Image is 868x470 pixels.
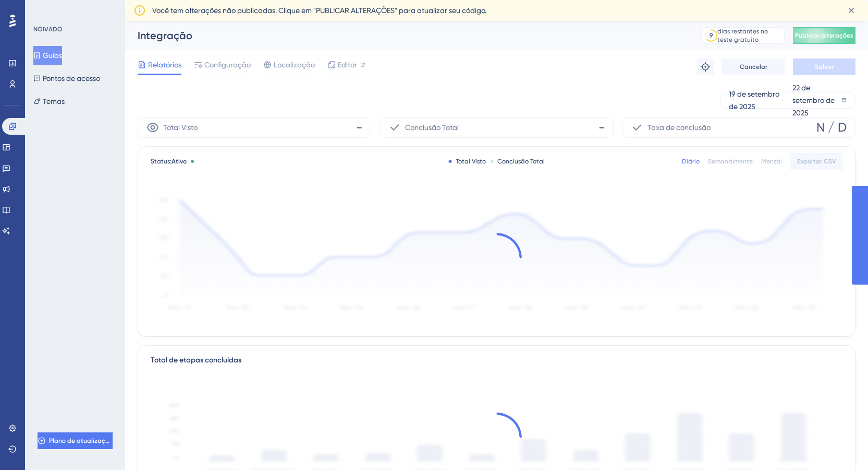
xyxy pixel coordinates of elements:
[33,26,63,33] font: NOIVADO
[682,158,700,165] font: Diário
[647,123,711,132] font: Taxa de conclusão
[204,61,251,69] font: Configuração
[172,158,187,165] font: Ativo
[792,84,835,117] font: 22 de setembro de 2025
[598,120,605,135] font: -
[43,51,62,60] font: Guias
[816,120,847,135] font: N / D
[793,58,855,75] button: Salvar
[274,61,315,69] font: Localização
[138,29,192,42] font: Integração
[151,158,172,165] font: Status:
[43,97,65,105] font: Temas
[793,27,855,44] button: Publicar alterações
[815,63,834,70] font: Salvar
[151,356,241,365] font: Total de etapas concluídas
[33,69,100,88] button: Pontos de acesso
[338,61,357,69] font: Editor
[761,158,782,165] font: Mensal
[717,28,768,43] font: dias restantes no teste gratuito
[43,74,100,83] font: Pontos de acesso
[33,92,65,111] button: Temas
[708,158,753,165] font: Semanalmente
[152,6,486,15] font: Você tem alterações não publicadas. Clique em "PUBLICAR ALTERAÇÕES" para atualizar seu código.
[49,437,113,444] font: Plano de atualização
[497,158,545,165] font: Conclusão Total
[38,432,113,449] button: Plano de atualização
[795,32,853,39] font: Publicar alterações
[356,120,362,135] font: -
[148,61,181,69] font: Relatórios
[405,123,459,132] font: Conclusão Total
[797,158,836,165] font: Exportar CSV
[722,58,785,75] button: Cancelar
[456,158,486,165] font: Total Visto
[740,63,767,70] font: Cancelar
[33,46,62,65] button: Guias
[790,153,842,170] button: Exportar CSV
[163,123,198,132] font: Total Visto
[824,429,855,460] iframe: Iniciador do Assistente de IA do UserGuiding
[710,32,713,39] font: 9
[729,90,779,111] font: 19 de setembro de 2025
